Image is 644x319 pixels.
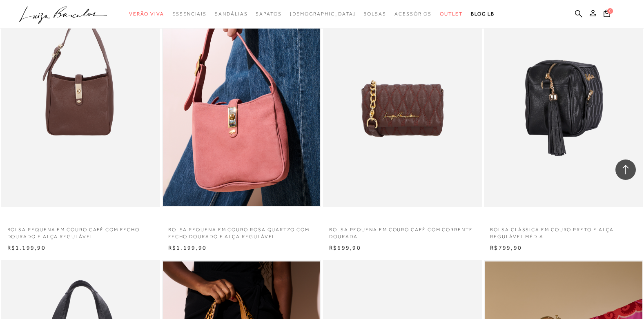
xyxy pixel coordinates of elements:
[162,222,321,240] a: BOLSA PEQUENA EM COURO ROSA QUARTZO COM FECHO DOURADO E ALÇA REGULÁVEL
[394,11,432,17] span: Acessórios
[290,11,356,17] span: [DEMOGRAPHIC_DATA]
[215,11,247,17] span: Sandálias
[172,11,207,17] span: Essenciais
[440,7,463,22] a: noSubCategoriesText
[1,222,160,240] a: BOLSA PEQUENA EM COURO CAFÉ COM FECHO DOURADO E ALÇA REGULÁVEL
[607,8,613,14] span: 0
[329,244,361,251] span: R$699,90
[290,7,356,22] a: noSubCategoriesText
[215,7,247,22] a: noSubCategoriesText
[490,244,522,251] span: R$799,90
[471,7,495,22] a: BLOG LB
[256,11,281,17] span: Sapatos
[172,7,207,22] a: noSubCategoriesText
[129,7,164,22] a: noSubCategoriesText
[7,244,46,251] span: R$1.199,90
[471,11,495,17] span: BLOG LB
[440,11,463,17] span: Outlet
[323,222,482,240] a: BOLSA PEQUENA EM COURO CAFÉ COM CORRENTE DOURADA
[363,11,386,17] span: Bolsas
[363,7,386,22] a: noSubCategoriesText
[601,9,613,20] button: 0
[256,7,281,22] a: noSubCategoriesText
[394,7,432,22] a: noSubCategoriesText
[129,11,164,17] span: Verão Viva
[484,222,643,240] a: BOLSA CLÁSSICA EM COURO PRETO E ALÇA REGULÁVEL MÉDIA
[168,244,207,251] span: R$1.199,90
